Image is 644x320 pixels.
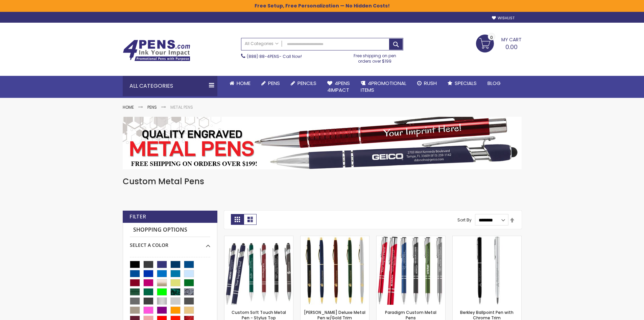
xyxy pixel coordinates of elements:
a: Berkley Ballpoint Pen with Chrome Trim [453,236,521,241]
img: Metal Pens [123,117,522,169]
strong: Grid [231,214,244,225]
span: 0.00 [505,43,518,51]
img: Paradigm Plus Custom Metal Pens [377,236,445,305]
a: Specials [442,76,482,91]
div: Select A Color [130,237,210,249]
strong: Shopping Options [130,223,210,237]
img: 4Pens Custom Pens and Promotional Products [123,40,190,61]
label: Sort By [457,217,472,223]
img: Custom Soft Touch Metal Pen - Stylus Top [224,236,293,305]
img: Berkley Ballpoint Pen with Chrome Trim [453,236,521,305]
img: Cooper Deluxe Metal Pen w/Gold Trim [301,236,369,305]
h1: Custom Metal Pens [123,176,522,187]
a: Custom Soft Touch Metal Pen - Stylus Top [224,236,293,241]
a: 0.00 0 [476,35,522,51]
a: 4Pens4impact [322,76,355,98]
span: All Categories [245,41,279,46]
span: 4PROMOTIONAL ITEMS [361,80,406,93]
span: Specials [455,80,477,87]
a: All Categories [241,38,282,49]
a: Pens [256,76,285,91]
a: Pens [147,104,157,110]
a: 4PROMOTIONALITEMS [355,76,412,98]
span: - Call Now! [247,54,302,59]
a: Rush [412,76,442,91]
a: Cooper Deluxe Metal Pen w/Gold Trim [301,236,369,241]
strong: Metal Pens [170,104,193,110]
span: Blog [487,80,501,87]
span: Pens [268,80,280,87]
strong: Filter [129,213,146,220]
div: Free shipping on pen orders over $199 [347,50,403,64]
span: Rush [424,80,437,87]
span: Home [237,80,251,87]
span: Pencils [297,80,316,87]
a: Wishlist [492,16,515,21]
a: Blog [482,76,506,91]
a: Paradigm Plus Custom Metal Pens [377,236,445,241]
a: Home [224,76,256,91]
a: (888) 88-4PENS [247,54,279,59]
span: 0 [490,34,493,41]
a: Home [123,104,134,110]
span: 4Pens 4impact [327,80,350,93]
a: Pencils [285,76,322,91]
div: All Categories [123,76,217,96]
